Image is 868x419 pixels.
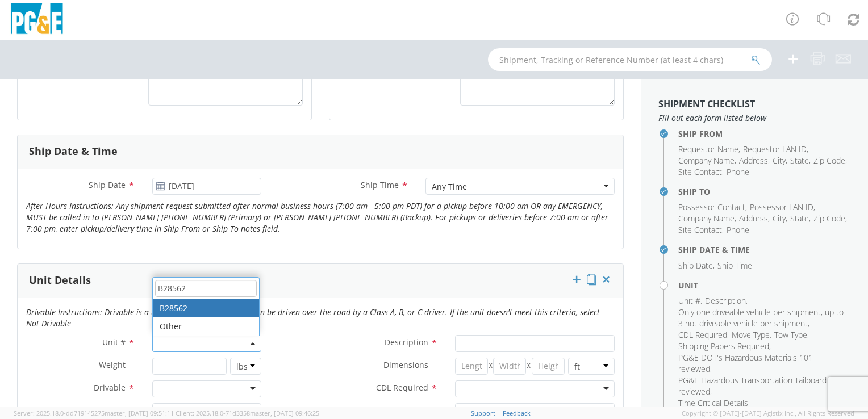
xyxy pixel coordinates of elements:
[678,224,724,236] li: ,
[678,144,738,154] span: Requestor Name
[678,202,745,212] span: Possessor Contact
[678,281,851,290] h4: Unit
[26,307,600,329] i: Drivable Instructions: Drivable is a unit that is roadworthy and can be driven over the road by a...
[85,405,126,416] span: Move Type
[678,245,851,254] h4: Ship Date & Time
[682,409,854,418] span: Copyright © [DATE]-[DATE] Agistix Inc., All Rights Reserved
[678,329,727,340] span: CDL Required
[9,3,65,37] img: pge-logo-06675f144f4cfa6a6814.png
[29,146,118,157] h3: Ship Date & Time
[739,155,768,166] span: Address
[727,224,749,235] span: Phone
[678,329,729,341] li: ,
[774,329,809,341] li: ,
[176,409,319,417] span: Client: 2025.18.0-71d3358
[488,48,772,71] input: Shipment, Tracking or Reference Number (at least 4 chars)
[678,224,722,235] span: Site Contact
[678,213,735,224] span: Company Name
[385,337,428,347] span: Description
[678,260,715,271] li: ,
[790,155,811,166] li: ,
[678,155,735,166] span: Company Name
[678,155,736,166] li: ,
[705,295,748,307] li: ,
[678,202,747,213] li: ,
[658,112,851,124] span: Fill out each form listed below
[383,359,428,370] span: Dimensions
[743,144,808,155] li: ,
[739,213,768,224] span: Address
[678,166,722,177] span: Site Contact
[678,341,771,352] li: ,
[678,341,769,351] span: Shipping Papers Required
[376,382,428,393] span: CDL Required
[732,329,771,341] li: ,
[29,275,91,286] h3: Unit Details
[790,213,809,224] span: State
[105,409,174,417] span: master, [DATE] 09:51:11
[488,358,494,375] span: X
[678,295,700,306] span: Unit #
[773,213,787,224] li: ,
[493,358,526,375] input: Width
[790,213,811,224] li: ,
[678,295,702,307] li: ,
[89,179,126,190] span: Ship Date
[503,409,531,417] a: Feedback
[678,375,827,397] span: PG&E Hazardous Transportation Tailboard reviewed
[325,405,428,416] span: Shipping Papers Required?
[773,155,787,166] li: ,
[250,409,319,417] span: master, [DATE] 09:46:25
[743,144,807,154] span: Requestor LAN ID
[14,409,174,417] span: Server: 2025.18.0-dd719145275
[773,155,786,166] span: City
[678,397,748,408] span: Time Critical Details
[658,98,755,110] strong: Shipment Checklist
[532,358,565,375] input: Height
[361,179,399,190] span: Ship Time
[739,155,770,166] li: ,
[526,358,532,375] span: X
[717,260,752,271] span: Ship Time
[727,166,749,177] span: Phone
[94,382,126,393] span: Drivable
[750,202,815,213] li: ,
[471,409,495,417] a: Support
[678,260,713,271] span: Ship Date
[153,299,259,317] li: B28562
[678,144,740,155] li: ,
[678,213,736,224] li: ,
[678,375,848,397] li: ,
[790,155,809,166] span: State
[813,155,847,166] li: ,
[102,337,126,347] span: Unit #
[813,213,845,224] span: Zip Code
[774,329,807,340] span: Tow Type
[26,200,608,234] i: After Hours Instructions: Any shipment request submitted after normal business hours (7:00 am - 5...
[739,213,770,224] li: ,
[732,329,770,340] span: Move Type
[99,359,126,370] span: Weight
[678,166,724,178] li: ,
[750,202,813,212] span: Possessor LAN ID
[813,213,847,224] li: ,
[153,317,259,336] li: Other
[678,352,813,374] span: PG&E DOT's Hazardous Materials 101 reviewed
[678,187,851,196] h4: Ship To
[813,155,845,166] span: Zip Code
[678,307,844,329] span: Only one driveable vehicle per shipment, up to 3 not driveable vehicle per shipment
[678,129,851,138] h4: Ship From
[432,181,467,192] div: Any Time
[773,213,786,224] span: City
[678,352,848,375] li: ,
[705,295,746,306] span: Description
[455,358,488,375] input: Length
[678,307,848,329] li: ,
